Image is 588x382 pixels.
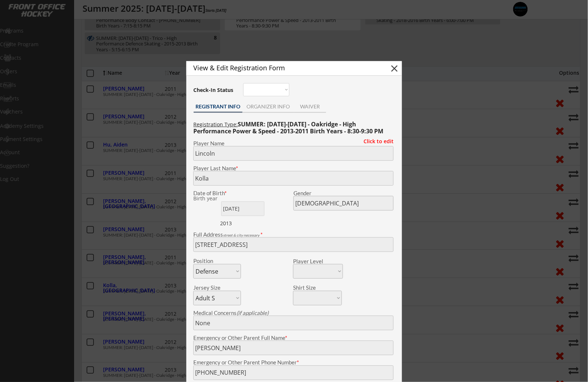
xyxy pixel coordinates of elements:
div: Check-In Status [194,88,235,93]
div: Emergency or Other Parent Full Name [193,335,394,341]
div: We are transitioning the system to collect and store date of birth instead of just birth year to ... [193,196,239,201]
input: Allergies, injuries, etc. [193,316,394,330]
div: View & Edit Registration Form [194,64,376,71]
em: (if applicable) [237,309,269,316]
div: Gender [293,190,394,196]
div: ORGANIZER INFO [242,104,294,109]
strong: SUMMER: [DATE]-[DATE] - Oakridge - High Performance Power & Speed - 2013-2011 Birth Years - 8:30-... [193,120,383,135]
div: Full Address [193,232,394,237]
div: Player Name [193,141,394,146]
div: 2013 [220,220,266,227]
div: Shirt Size [293,285,331,290]
div: Player Level [293,259,343,264]
div: Click to edit [358,139,394,144]
em: street & city necessary [223,233,259,237]
div: Jersey Size [193,285,231,290]
div: Date of Birth [193,190,241,196]
div: Player Last Name [193,166,394,171]
div: REGISTRANT INFO [194,104,242,109]
div: Medical Concerns [193,310,394,316]
div: Position [193,258,231,264]
u: Registration Type: [193,121,238,128]
div: Emergency or Other Parent Phone Number [193,360,394,366]
div: Birth year [193,196,239,201]
div: WAIVER [294,104,326,109]
button: close [389,63,400,74]
input: Street, City, Province/State [193,237,394,252]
